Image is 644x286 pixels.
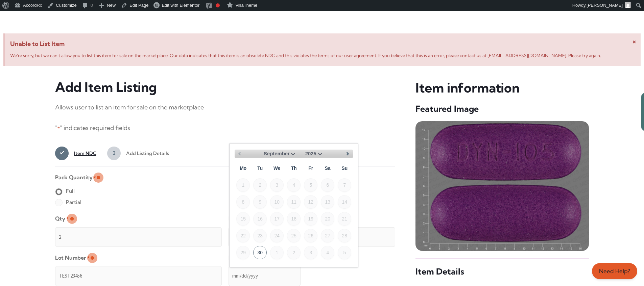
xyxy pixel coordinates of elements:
[287,195,301,209] span: 11
[253,229,267,242] span: 23
[287,229,301,242] span: 25
[338,212,351,226] span: 21
[236,212,250,226] span: 15
[304,212,317,226] span: 19
[415,79,589,97] h3: Item information
[253,246,267,259] a: 30
[415,103,589,114] h5: Featured Image
[55,172,96,183] legend: Pack Quantity
[270,195,284,209] span: 10
[338,195,351,209] span: 14
[236,161,250,175] span: Monday
[270,246,284,259] span: 1
[10,38,636,49] span: Unable to List Item
[304,161,317,175] span: Friday
[270,229,284,242] span: 24
[304,246,317,259] span: 3
[304,195,317,209] span: 12
[321,161,334,175] span: Saturday
[270,178,284,192] span: 3
[321,246,334,259] span: 4
[253,178,267,192] span: 2
[236,246,250,259] span: 29
[55,102,396,113] p: Allows user to list an item for sale on the marketplace
[253,212,267,226] span: 16
[107,147,121,160] span: 2
[55,213,69,224] label: Qty
[304,229,317,242] span: 26
[287,212,301,226] span: 18
[55,252,90,263] label: Lot Number
[229,213,263,224] label: Listing Price
[236,195,250,209] span: 8
[69,147,96,160] span: Item NDC
[236,229,250,242] span: 22
[55,197,81,208] label: Partial
[321,212,334,226] span: 20
[253,161,267,175] span: Tuesday
[55,147,96,160] a: 1Item NDC
[415,266,589,277] h5: Item Details
[270,161,284,175] span: Wednesday
[338,246,351,259] span: 5
[287,246,301,259] span: 2
[587,3,623,8] span: [PERSON_NAME]
[229,266,301,286] input: mm/dd/yyyy
[321,178,334,192] span: 6
[253,195,267,209] span: 9
[270,212,284,226] span: 17
[338,161,351,175] span: Sunday
[264,150,297,158] select: Select month
[305,150,324,158] select: Select year
[287,178,301,192] span: 4
[229,252,272,263] label: Expiration Date
[592,263,637,279] a: Need Help?
[338,229,351,242] span: 28
[121,147,169,160] span: Add Listing Details
[338,178,351,192] span: 7
[287,161,301,175] span: Thursday
[55,79,396,95] h3: Add Item Listing
[343,149,353,159] a: Next
[216,3,220,7] div: Focus keyphrase not set
[55,186,75,197] label: Full
[10,53,601,58] span: We’re sorry, but we can’t allow you to list this item for sale on the marketplace. Our data indic...
[633,37,636,45] span: ×
[321,195,334,209] span: 13
[304,178,317,192] span: 5
[236,178,250,192] span: 1
[55,123,396,134] p: " " indicates required fields
[162,3,199,8] span: Edit with Elementor
[235,149,245,159] a: Previous
[321,229,334,242] span: 27
[55,147,69,160] span: 1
